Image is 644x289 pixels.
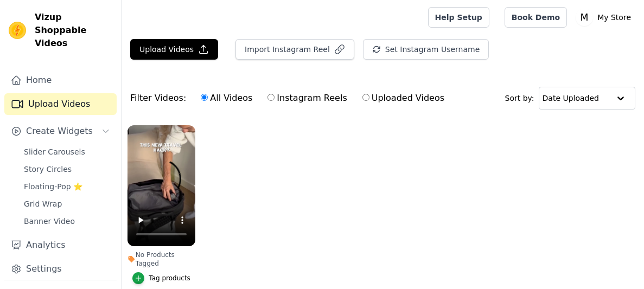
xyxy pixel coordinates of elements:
[17,144,117,159] a: Slider Carousels
[201,94,208,101] input: All Videos
[17,196,117,211] a: Grid Wrap
[4,120,117,142] button: Create Widgets
[130,39,218,60] button: Upload Videos
[428,7,489,28] a: Help Setup
[362,94,369,101] input: Uploaded Videos
[17,162,117,177] a: Story Circles
[4,93,117,115] a: Upload Videos
[4,234,117,256] a: Analytics
[9,22,26,39] img: Vizup
[267,94,275,101] input: Instagram Reels
[24,164,72,175] span: Story Circles
[17,179,117,194] a: Floating-Pop ⭐
[505,7,567,28] a: Book Demo
[24,181,82,192] span: Floating-Pop ⭐
[4,69,117,91] a: Home
[35,11,112,50] span: Vizup Shoppable Videos
[149,274,190,282] div: Tag products
[130,86,450,111] div: Filter Videos:
[26,125,93,138] span: Create Widgets
[362,91,445,105] label: Uploaded Videos
[593,8,635,27] p: My Store
[581,12,589,23] text: M
[576,8,635,27] button: M My Store
[132,272,190,284] button: Tag products
[235,39,354,60] button: Import Instagram Reel
[505,87,636,110] div: Sort by:
[200,91,253,105] label: All Videos
[17,214,117,229] a: Banner Video
[4,258,117,280] a: Settings
[24,198,62,209] span: Grid Wrap
[267,91,347,105] label: Instagram Reels
[363,39,489,60] button: Set Instagram Username
[24,146,85,157] span: Slider Carousels
[127,251,195,268] div: No Products Tagged
[24,216,75,227] span: Banner Video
